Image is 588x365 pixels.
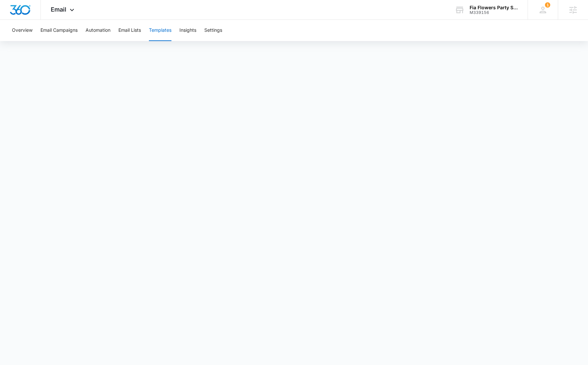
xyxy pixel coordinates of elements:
button: Email Campaigns [40,20,78,41]
button: Email Lists [118,20,141,41]
button: Templates [149,20,171,41]
span: 1 [545,2,550,8]
div: account id [470,10,518,15]
button: Settings [204,20,222,41]
button: Insights [179,20,196,41]
div: notifications count [545,2,550,8]
button: Automation [86,20,110,41]
button: Overview [12,20,33,41]
span: Email [51,6,66,13]
div: account name [470,5,518,10]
